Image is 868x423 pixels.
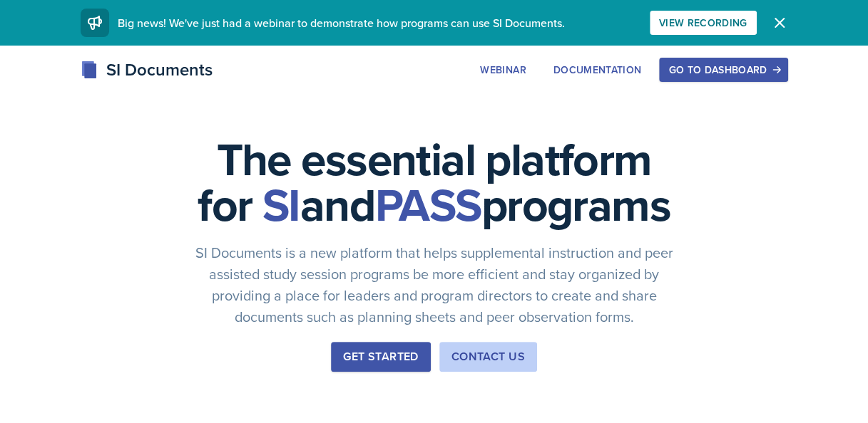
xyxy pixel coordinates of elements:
[439,342,537,372] button: Contact Us
[659,17,747,28] div: View Recording
[544,58,651,82] button: Documentation
[471,58,535,82] button: Webinar
[81,57,213,83] div: SI Documents
[343,348,418,365] div: Get Started
[480,64,526,75] div: Webinar
[659,58,787,82] button: Go to Dashboard
[451,348,525,365] div: Contact Us
[650,11,757,35] button: View Recording
[118,15,565,31] span: Big news! We've just had a webinar to demonstrate how programs can use SI Documents.
[331,342,430,372] button: Get Started
[553,64,642,75] div: Documentation
[668,64,778,75] div: Go to Dashboard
